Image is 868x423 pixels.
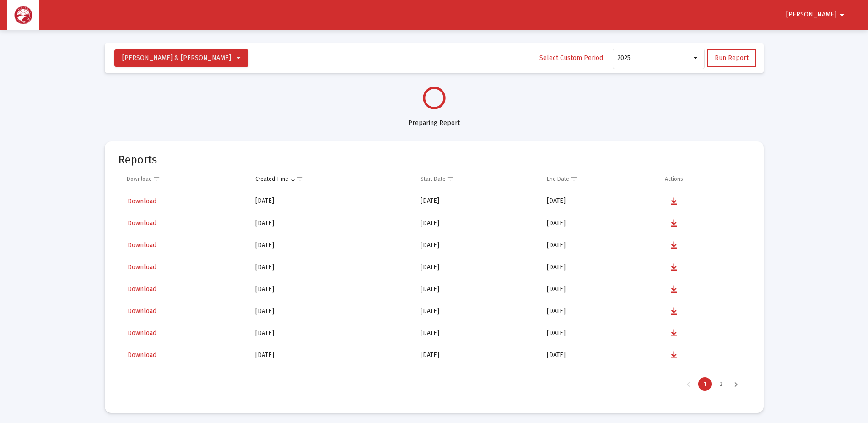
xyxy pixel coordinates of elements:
td: [DATE] [540,278,658,300]
td: [DATE] [540,322,658,344]
div: Preparing Report [105,109,764,128]
span: Select Custom Period [539,54,603,62]
td: Column Start Date [414,168,540,190]
span: Download [128,241,156,249]
div: Page Navigation [119,371,750,397]
td: [DATE] [414,190,540,212]
div: Data grid [119,168,750,397]
button: Run Report [707,49,756,67]
span: Download [128,197,156,205]
div: Actions [665,175,683,183]
div: [DATE] [255,241,408,250]
div: Page 1 [698,377,712,391]
td: [DATE] [414,366,540,388]
div: Previous Page [681,377,696,391]
div: Created Time [255,175,288,183]
div: Page 2 [714,377,728,391]
button: [PERSON_NAME] [775,5,858,24]
td: [DATE] [414,300,540,322]
div: Download [127,175,152,183]
td: [DATE] [414,322,540,344]
td: [DATE] [540,234,658,256]
td: Column End Date [540,168,658,190]
span: Run Report [715,54,749,62]
div: [DATE] [255,285,408,294]
div: End Date [547,175,569,183]
span: Show filter options for column 'End Date' [571,175,577,182]
td: [DATE] [540,366,658,388]
div: Next Page [728,377,744,391]
span: Download [128,285,156,293]
span: Show filter options for column 'Created Time' [297,175,303,182]
span: 2025 [617,54,631,62]
span: Show filter options for column 'Download' [153,175,160,182]
td: Column Download [119,168,249,190]
td: [DATE] [540,256,658,278]
span: Download [128,351,156,359]
td: Column Actions [658,168,750,190]
mat-card-title: Reports [119,155,157,164]
td: [DATE] [414,234,540,256]
td: [DATE] [540,190,658,212]
div: [DATE] [255,196,408,206]
span: Download [128,329,156,337]
span: Download [128,219,156,227]
span: [PERSON_NAME] [786,11,836,19]
td: [DATE] [540,212,658,234]
td: Column Created Time [249,168,414,190]
div: [DATE] [255,351,408,360]
td: [DATE] [414,212,540,234]
img: Dashboard [14,6,32,24]
span: Download [128,307,156,315]
div: [DATE] [255,307,408,316]
button: [PERSON_NAME] & [PERSON_NAME] [114,49,248,67]
td: [DATE] [540,344,658,366]
div: Start Date [421,175,446,183]
td: [DATE] [540,300,658,322]
span: Show filter options for column 'Start Date' [447,175,454,182]
span: Download [128,263,156,271]
div: [DATE] [255,329,408,338]
div: [DATE] [255,219,408,228]
td: [DATE] [414,256,540,278]
span: [PERSON_NAME] & [PERSON_NAME] [122,54,231,62]
div: [DATE] [255,263,408,272]
mat-icon: arrow_drop_down [836,6,847,24]
td: [DATE] [414,344,540,366]
td: [DATE] [414,278,540,300]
